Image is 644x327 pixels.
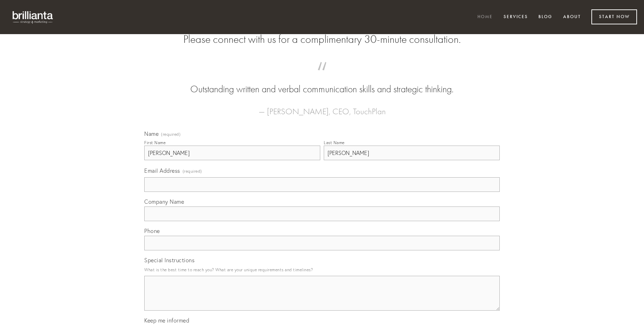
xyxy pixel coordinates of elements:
[559,11,585,23] a: About
[7,7,59,27] img: brillianta - research, strategy, marketing
[144,317,189,324] span: Keep me informed
[534,11,557,23] a: Blog
[144,140,166,145] div: First Name
[155,69,489,96] blockquote: Outstanding written and verbal communication skills and strategic thinking.
[144,130,159,137] span: Name
[183,166,202,176] span: (required)
[591,9,637,24] a: Start Now
[324,140,345,145] div: Last Name
[144,227,160,234] span: Phone
[161,132,181,137] span: (required)
[144,33,500,46] h2: Please connect with us for a complimentary 30-minute consultation.
[155,69,489,83] span: “
[155,96,489,118] figcaption: — [PERSON_NAME], CEO, TouchPlan
[473,11,497,23] a: Home
[144,198,184,205] span: Company Name
[144,257,194,264] span: Special Instructions
[499,11,532,23] a: Services
[144,265,500,274] p: What is the best time to reach you? What are your unique requirements and timelines?
[144,167,180,174] span: Email Address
